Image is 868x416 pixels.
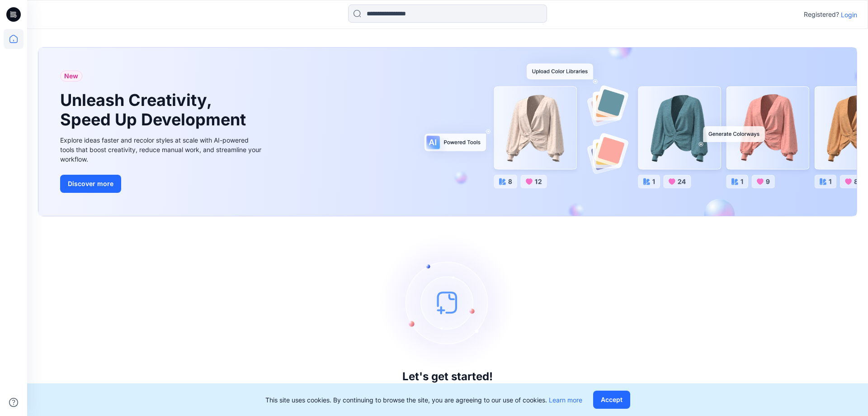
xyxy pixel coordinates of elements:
h1: Unleash Creativity, Speed Up Development [60,91,250,129]
div: Explore ideas faster and recolor styles at scale with AI-powered tools that boost creativity, red... [60,135,264,164]
a: Discover more [60,175,264,193]
a: Learn more [549,396,582,404]
button: Discover more [60,175,121,193]
p: Registered? [804,9,839,20]
span: New [64,71,78,81]
h3: Let's get started! [402,370,493,383]
p: This site uses cookies. By continuing to browse the site, you are agreeing to our use of cookies. [265,395,582,405]
img: empty-state-image.svg [380,234,515,370]
button: Accept [593,391,630,409]
p: Login [841,10,857,19]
